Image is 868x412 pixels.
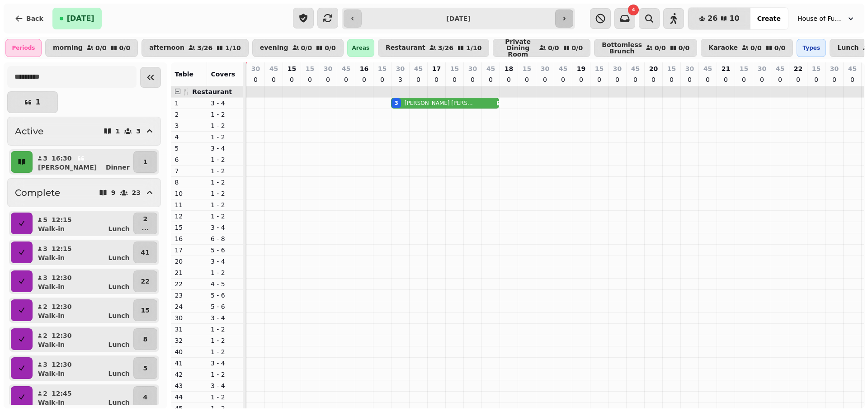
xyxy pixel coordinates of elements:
[143,335,147,344] p: 8
[95,45,107,51] p: 0 / 0
[468,64,477,73] p: 30
[211,359,240,368] p: 3 - 4
[175,347,203,356] p: 40
[52,273,72,282] p: 12:30
[34,386,132,408] button: 212:45Walk-inLunch
[613,64,622,73] p: 30
[211,279,240,289] p: 4 - 5
[750,45,762,51] p: 0 / 0
[175,393,203,402] p: 44
[797,14,843,23] span: House of Fu Manchester
[342,75,349,84] p: 0
[548,45,559,51] p: 0 / 0
[175,268,203,277] p: 21
[119,45,131,51] p: 0 / 0
[133,213,157,234] button: 2...
[211,144,240,153] p: 3 - 4
[324,75,331,84] p: 0
[38,311,65,320] p: Walk-in
[133,151,157,173] button: 1
[133,299,157,321] button: 15
[324,64,332,73] p: 30
[688,8,750,29] button: 2610
[523,75,530,84] p: 0
[500,38,535,57] p: Private Dining Room
[52,331,72,340] p: 12:30
[175,359,203,368] p: 41
[15,186,60,199] h2: Complete
[211,223,240,232] p: 3 - 4
[686,75,693,84] p: 0
[703,64,712,73] p: 45
[378,75,386,84] p: 0
[432,64,441,73] p: 17
[812,75,820,84] p: 0
[38,398,65,407] p: Walk-in
[211,212,240,221] p: 1 - 2
[34,270,132,292] button: 312:30Walk-inLunch
[175,336,203,345] p: 32
[758,64,766,73] p: 30
[776,75,783,84] p: 0
[143,157,147,166] p: 1
[175,166,203,175] p: 7
[655,45,666,51] p: 0 / 0
[572,45,583,51] p: 0 / 0
[52,8,102,29] button: [DATE]
[595,75,603,84] p: 0
[559,75,566,84] p: 0
[197,45,212,51] p: 3 / 26
[774,45,786,51] p: 0 / 0
[301,45,312,51] p: 0 / 0
[450,64,459,73] p: 15
[613,75,621,84] p: 0
[378,39,489,57] button: Restaurant3/261/10
[211,347,240,356] p: 1 - 2
[394,99,398,107] div: 3
[175,189,203,198] p: 10
[342,64,350,73] p: 45
[211,370,240,379] p: 1 - 2
[106,163,130,172] p: Dinner
[211,268,240,277] p: 1 - 2
[792,10,861,27] button: House of Fu Manchester
[52,302,72,311] p: 12:30
[38,163,97,172] p: [PERSON_NAME]
[211,313,240,322] p: 3 - 4
[42,154,48,163] p: 3
[35,99,40,106] p: 1
[211,110,240,119] p: 1 - 2
[649,64,658,73] p: 20
[433,75,440,84] p: 0
[631,64,640,73] p: 45
[15,125,43,137] h2: Active
[830,75,838,84] p: 0
[175,200,203,209] p: 11
[211,133,240,142] p: 1 - 2
[175,234,203,243] p: 16
[143,393,147,402] p: 4
[632,75,639,84] p: 0
[7,8,51,29] button: Back
[414,64,423,73] p: 45
[136,128,141,134] p: 3
[108,253,129,262] p: Lunch
[650,75,657,84] p: 0
[602,42,642,54] p: Bottomless Brunch
[133,357,157,379] button: 5
[405,99,474,107] p: [PERSON_NAME] [PERSON_NAME]
[577,75,585,84] p: 0
[42,360,48,369] p: 3
[108,282,129,291] p: Lunch
[505,64,513,73] p: 18
[722,75,729,84] p: 0
[211,189,240,198] p: 1 - 2
[708,44,738,52] p: Karaoke
[141,306,150,315] p: 15
[211,200,240,209] p: 1 - 2
[149,44,184,52] p: afternoon
[67,15,94,22] span: [DATE]
[175,246,203,255] p: 17
[52,154,72,163] p: 16:30
[306,64,314,73] p: 15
